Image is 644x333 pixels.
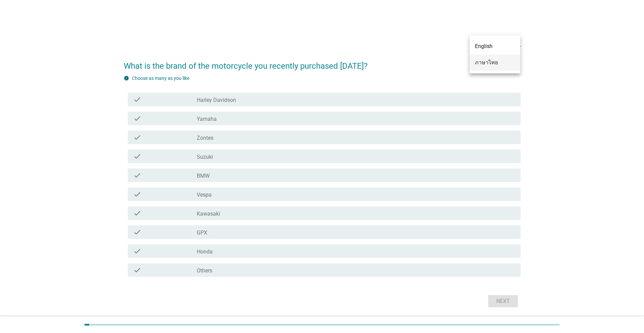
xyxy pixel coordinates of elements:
[133,114,141,123] i: check
[133,209,141,217] i: check
[133,152,141,160] i: check
[133,171,141,179] i: check
[512,37,521,45] i: arrow_drop_down
[133,133,141,141] i: check
[197,97,236,104] label: Harley Davidson
[197,116,217,123] label: Yamaha
[133,247,141,255] i: check
[132,75,189,81] label: Choose as many as you like
[197,229,207,236] label: GPX
[133,266,141,274] i: check
[475,42,515,50] div: English
[197,267,212,274] label: Others
[197,192,212,198] label: Vespa
[197,210,220,217] label: Kawasaki
[124,53,521,72] h2: What is the brand of the motorcycle you recently purchased [DATE]?
[124,75,129,81] i: info
[133,228,141,236] i: check
[197,154,213,160] label: Suzuki
[197,173,210,179] label: BMW
[197,135,213,141] label: Zontes
[133,95,141,104] i: check
[133,190,141,198] i: check
[475,59,515,67] div: ภาษาไทย
[197,248,213,255] label: Honda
